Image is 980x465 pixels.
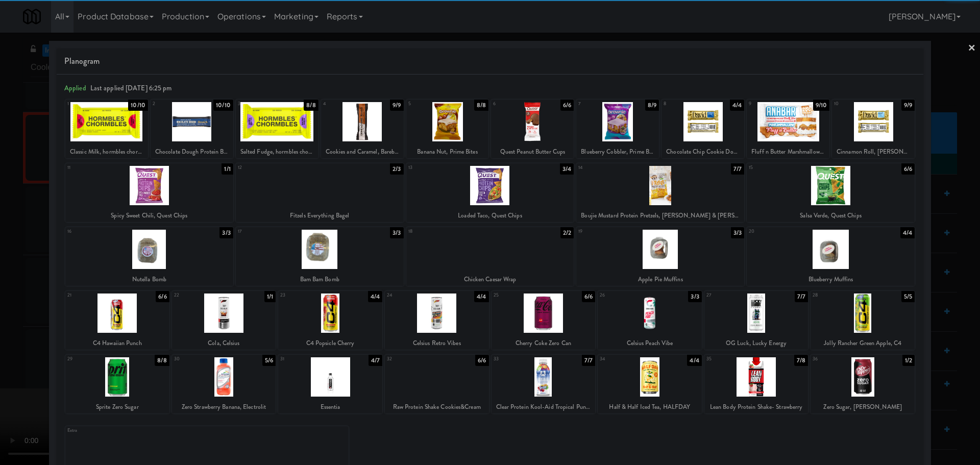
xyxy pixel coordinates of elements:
[811,291,915,350] div: 285/5Jolly Rancher Green Apple, C4
[813,100,829,111] div: 9/10
[560,227,574,238] div: 2/2
[64,83,86,93] span: Applied
[406,145,489,158] div: Banana Nut, Prime Bites
[576,163,744,222] div: 147/7Boujie Mustard Protein Pretzels, [PERSON_NAME] & [PERSON_NAME]'s Fitzels
[475,355,488,366] div: 6/6
[408,145,487,158] div: Banana Nut, Prime Bites
[560,100,574,111] div: 6/6
[174,291,224,300] div: 22
[578,273,743,286] div: Apple Pie Muffins
[408,100,448,108] div: 5
[901,163,915,175] div: 6/6
[155,355,169,366] div: 8/8
[576,100,659,158] div: 78/9Blueberry Cobbler, Prime Bites
[493,100,532,108] div: 6
[156,291,169,302] div: 6/6
[598,337,702,350] div: Celsius Peach Vibe
[387,291,437,300] div: 24
[706,401,807,413] div: Lean Body Protein Shake- Strawberry
[406,273,574,286] div: Chicken Caesar Wrap
[748,209,913,222] div: Salsa Verde, Quest Chips
[704,355,808,413] div: 357/8Lean Body Protein Shake- Strawberry
[900,227,915,238] div: 4/4
[749,100,788,108] div: 9
[747,100,829,158] div: 99/10Fluff n Butter Marshmallow, Anabar
[172,401,276,413] div: Zero Strawberry Banana, Electrolit
[90,83,172,93] span: Last applied [DATE] 6:25 pm
[174,337,275,350] div: Cola, Celsius
[321,100,404,158] div: 49/9Cookies and Caramel, Barebells
[406,100,489,158] div: 58/8Banana Nut, Prime Bites
[65,355,169,413] div: 298/8Sprite Zero Sugar
[408,163,490,172] div: 13
[492,291,596,350] div: 256/6Cherry Coke Zero Can
[368,291,382,302] div: 4/4
[390,227,403,238] div: 3/3
[812,401,913,413] div: Zero Sugar, [PERSON_NAME]
[406,163,574,222] div: 133/4Loaded Taco, Quest Chips
[385,401,489,413] div: Raw Protein Shake Cookies&Cream
[390,100,403,111] div: 9/9
[663,145,743,158] div: Chocolate Chip Cookie Dough, [PERSON_NAME] Protein Bar
[576,227,744,286] div: 193/3Apple Pie Muffins
[812,337,913,350] div: Jolly Rancher Green Apple, C4
[576,273,744,286] div: Apple Pie Muffins
[599,401,700,413] div: Half & Half Iced Tea, HALFDAY
[64,54,916,69] span: Planogram
[901,291,915,302] div: 5/5
[578,209,743,222] div: Boujie Mustard Protein Pretzels, [PERSON_NAME] & [PERSON_NAME]'s Fitzels
[67,426,207,435] div: Extra
[834,100,873,108] div: 10
[238,163,320,172] div: 12
[645,100,659,111] div: 8/9
[67,209,232,222] div: Spicy Sweet Chili, Quest Chips
[598,401,702,413] div: Half & Half Iced Tea, HALFDAY
[172,291,276,350] div: 221/1Cola, Celsius
[321,145,404,158] div: Cookies and Caramel, Barebells
[65,227,233,286] div: 163/3Nutella Bomb
[280,337,381,350] div: C4 Popsicle Cherry
[67,100,107,108] div: 1
[749,163,830,172] div: 15
[238,100,277,108] div: 3
[747,273,915,286] div: Blueberry Muffins
[600,355,650,363] div: 34
[237,209,402,222] div: Fitzels Everything Bagel
[238,227,320,236] div: 17
[688,291,701,302] div: 3/3
[278,401,382,413] div: Essentia
[280,355,330,363] div: 31
[795,291,808,302] div: 7/7
[386,337,487,350] div: Celsius Retro Vibes
[748,145,828,158] div: Fluff n Butter Marshmallow, Anabar
[493,145,572,158] div: Quest Peanut Butter Cups
[172,355,276,413] div: 305/6Zero Strawberry Banana, Electrolit
[901,100,915,111] div: 9/9
[67,337,168,350] div: C4 Hawaiian Punch
[582,291,595,302] div: 6/6
[704,401,808,413] div: Lean Body Protein Shake- Strawberry
[834,145,913,158] div: Cinnamon Roll, [PERSON_NAME] Protein Bar
[65,273,233,286] div: Nutella Bomb
[747,145,829,158] div: Fluff n Butter Marshmallow, Anabar
[67,291,117,300] div: 21
[236,209,404,222] div: Fitzels Everything Bagel
[408,273,573,286] div: Chicken Caesar Wrap
[706,291,756,300] div: 27
[704,291,808,350] div: 277/7OG Luck, Lucky Energy
[832,145,915,158] div: Cinnamon Roll, [PERSON_NAME] Protein Bar
[576,209,744,222] div: Boujie Mustard Protein Pretzels, [PERSON_NAME] & [PERSON_NAME]'s Fitzels
[387,355,437,363] div: 32
[749,227,830,236] div: 20
[576,145,659,158] div: Blueberry Cobbler, Prime Bites
[323,100,362,108] div: 4
[65,145,148,158] div: Classic Milk, hormbles chormbles
[578,100,618,108] div: 7
[811,337,915,350] div: Jolly Rancher Green Apple, C4
[493,401,594,413] div: Clear Protein Kool-Aid Tropical Punch, Ryse
[494,291,544,300] div: 25
[582,355,595,366] div: 7/7
[174,355,224,363] div: 30
[369,355,382,366] div: 4/7
[65,291,169,350] div: 216/6C4 Hawaiian Punch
